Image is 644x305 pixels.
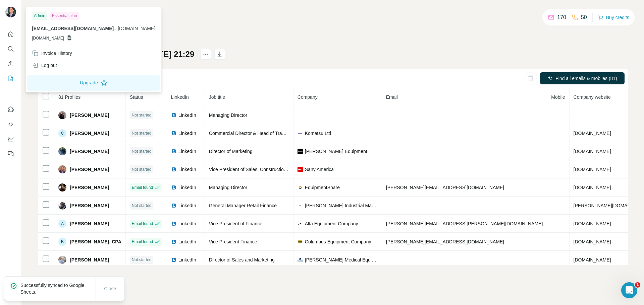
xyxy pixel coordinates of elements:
span: Vice President of Sales, Construction Equipment [209,167,310,172]
button: Close [100,283,121,295]
img: Avatar [58,165,66,173]
img: Avatar [58,202,66,210]
span: [PERSON_NAME] [70,148,109,155]
span: Director of Marketing [209,149,253,154]
span: [DOMAIN_NAME] [574,239,611,244]
button: Find all emails & mobiles (81) [540,72,625,84]
span: Email found [132,221,153,227]
span: EquipmentShare [305,184,340,191]
span: Email [386,94,398,100]
img: company-logo [298,257,303,262]
span: Email found [132,239,153,245]
span: LinkedIn [178,202,196,209]
span: [DOMAIN_NAME] [574,131,611,136]
img: LinkedIn logo [171,131,176,136]
iframe: Intercom live chat [621,282,637,298]
span: [PERSON_NAME][EMAIL_ADDRESS][DOMAIN_NAME] [386,239,504,244]
span: LinkedIn [178,130,196,137]
button: Use Surfe API [5,118,16,130]
p: Successfully synced to Google Sheets. [20,282,96,295]
div: B [58,238,66,246]
img: company-logo [298,131,303,136]
img: company-logo [298,203,303,208]
img: Avatar [58,147,66,155]
p: 50 [581,13,587,21]
span: Vice President Finance [209,239,257,244]
span: Status [130,94,143,100]
span: Email found [132,184,153,190]
div: Invoice History [32,50,72,57]
img: company-logo [298,149,303,154]
span: Commercial Director & Head of Trade Finance [209,131,305,136]
span: [PERSON_NAME] [70,130,109,137]
span: [EMAIL_ADDRESS][DOMAIN_NAME] [32,26,114,31]
img: LinkedIn logo [171,221,176,226]
span: LinkedIn [178,184,196,191]
span: [PERSON_NAME] [70,202,109,209]
span: Company website [574,94,611,100]
button: Feedback [5,148,16,160]
span: Not started [132,130,152,136]
img: company-logo [298,185,303,190]
img: company-logo [298,239,303,244]
button: Dashboard [5,133,16,145]
span: LinkedIn [178,148,196,155]
span: LinkedIn [178,112,196,119]
img: LinkedIn logo [171,167,176,172]
span: Columbus Equipment Company [305,238,371,245]
div: Essential plan [50,12,79,20]
span: Komatsu Ltd [305,130,331,137]
img: Avatar [5,7,16,17]
span: 1 [635,282,640,288]
span: Sany America [305,166,334,173]
button: My lists [5,72,16,84]
span: Mobile [551,94,565,100]
div: Log out [32,62,57,69]
span: Close [104,285,116,292]
button: Enrich CSV [5,58,16,70]
span: Director of Sales and Marketing [209,257,275,262]
span: [DOMAIN_NAME] [574,257,611,262]
span: Find all emails & mobiles (81) [555,75,617,82]
button: actions [200,49,211,60]
span: [PERSON_NAME] [70,184,109,191]
span: [PERSON_NAME] [70,220,109,227]
span: [DOMAIN_NAME] [118,26,155,31]
button: Search [5,43,16,55]
span: [PERSON_NAME], CPA [70,238,121,245]
button: Use Surfe on LinkedIn [5,103,16,116]
span: LinkedIn [178,256,196,263]
div: Admin [32,12,47,20]
span: 81 Profiles [58,94,80,100]
div: C [58,129,66,137]
img: Avatar [58,256,66,264]
span: [PERSON_NAME][EMAIL_ADDRESS][DOMAIN_NAME] [386,185,504,190]
img: company-logo [298,221,303,226]
span: [DOMAIN_NAME] [574,149,611,154]
span: [PERSON_NAME] Medical Equipment [305,256,378,263]
img: Avatar [58,111,66,119]
span: LinkedIn [178,220,196,227]
span: General Manager Retail Finance [209,203,277,208]
img: LinkedIn logo [171,203,176,208]
span: [PERSON_NAME] [70,166,109,173]
img: LinkedIn logo [171,239,176,244]
p: 170 [557,13,566,21]
span: [PERSON_NAME] Industrial Machinery [305,202,378,209]
span: Managing Director [209,185,247,190]
img: LinkedIn logo [171,112,176,118]
span: [PERSON_NAME][EMAIL_ADDRESS][PERSON_NAME][DOMAIN_NAME] [386,221,543,226]
span: Vice President of Finance [209,221,262,226]
span: Managing Director [209,112,247,118]
img: LinkedIn logo [171,185,176,190]
img: LinkedIn logo [171,149,176,154]
span: Not started [132,166,152,172]
span: [PERSON_NAME] Equipment [305,148,367,155]
span: [DOMAIN_NAME] [574,167,611,172]
button: Upgrade [27,75,160,91]
span: . [115,26,116,31]
span: [DOMAIN_NAME] [32,35,64,41]
img: Avatar [58,183,66,192]
button: Buy credits [598,13,629,22]
span: LinkedIn [171,94,189,100]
